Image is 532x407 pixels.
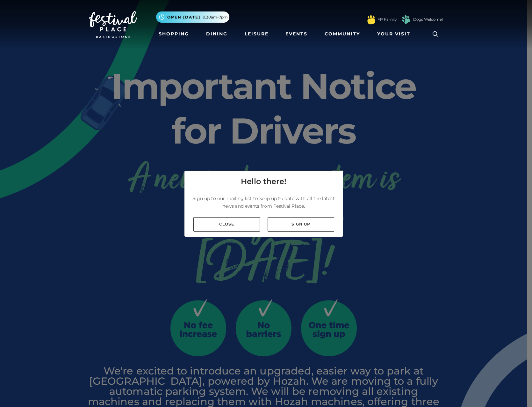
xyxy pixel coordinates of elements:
button: Open [DATE] 9.30am-7pm [156,11,229,23]
a: Leisure [242,28,271,40]
h4: Hello there! [241,176,286,187]
a: Sign up [268,217,334,232]
a: Your Visit [375,28,416,40]
a: Community [322,28,363,40]
span: Open [DATE] [167,14,200,20]
img: Festival Place Logo [89,11,137,38]
a: Dining [204,28,230,40]
a: Dogs Welcome! [413,17,443,22]
span: 9.30am-7pm [203,14,228,20]
a: Close [193,217,260,232]
span: Your Visit [377,31,410,37]
a: Shopping [156,28,191,40]
a: Events [283,28,310,40]
a: FP Family [377,17,397,22]
p: Sign up to our mailing list to keep up to date with all the latest news and events from Festival ... [190,195,338,210]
